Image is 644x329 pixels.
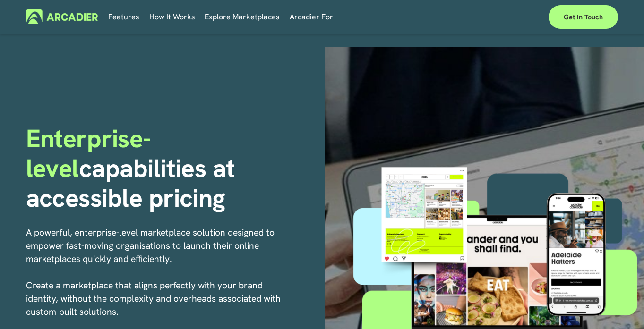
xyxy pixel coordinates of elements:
span: Arcadier For [290,10,333,24]
strong: capabilities at accessible pricing [26,152,242,214]
img: Arcadier [26,9,98,24]
a: folder dropdown [149,9,195,24]
a: Get in touch [549,5,618,29]
a: folder dropdown [290,9,333,24]
a: Features [108,9,139,24]
iframe: Chat Widget [597,284,644,329]
span: How It Works [149,10,195,24]
span: Enterprise-level [26,122,151,185]
a: Explore Marketplaces [205,9,280,24]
